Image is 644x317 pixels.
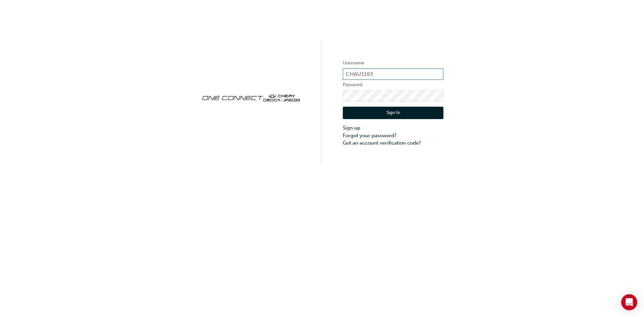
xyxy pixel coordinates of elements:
a: Forgot your password? [343,132,443,140]
div: Open Intercom Messenger [621,294,637,310]
label: Username [343,59,443,67]
a: Sign up [343,124,443,132]
label: Password [343,81,443,89]
img: oneconnect [201,89,301,106]
button: Sign In [343,107,443,119]
a: Got an account verification code? [343,139,443,147]
input: Username [343,68,443,80]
